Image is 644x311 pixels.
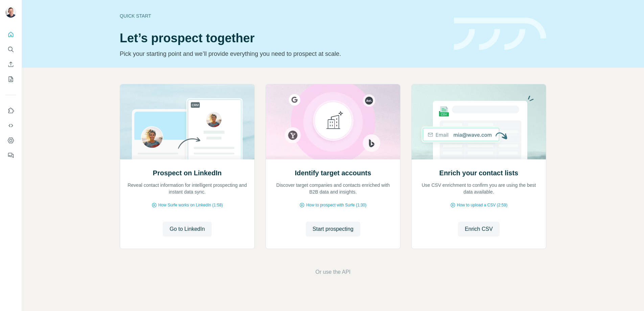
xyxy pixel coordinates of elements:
[120,31,446,45] h1: Let’s prospect together
[163,222,211,237] button: Go to LinkedIn
[313,225,353,233] span: Start prospecting
[5,58,16,70] button: Enrich CSV
[273,182,393,195] p: Discover target companies and contacts enriched with B2B data and insights.
[315,268,350,276] button: Or use the API
[306,222,360,237] button: Start prospecting
[295,168,371,178] h2: Identify target accounts
[5,43,16,55] button: Search
[5,28,16,41] button: Quick start
[5,119,16,132] button: Use Surfe API
[120,13,446,19] div: Quick start
[418,182,539,195] p: Use CSV enrichment to confirm you are using the best data available.
[120,84,255,159] img: Prospect on LinkedIn
[120,49,446,59] p: Pick your starting point and we’ll provide everything you need to prospect at scale.
[457,202,507,208] span: How to upload a CSV (2:59)
[411,84,546,159] img: Enrich your contact lists
[465,225,493,233] span: Enrich CSV
[458,222,500,237] button: Enrich CSV
[454,18,546,50] img: banner
[5,73,16,85] button: My lists
[5,134,16,147] button: Dashboard
[306,202,366,208] span: How to prospect with Surfe (1:30)
[5,149,16,161] button: Feedback
[127,182,248,195] p: Reveal contact information for intelligent prospecting and instant data sync.
[439,168,518,178] h2: Enrich your contact lists
[153,168,222,178] h2: Prospect on LinkedIn
[158,202,223,208] span: How Surfe works on LinkedIn (1:58)
[169,225,205,233] span: Go to LinkedIn
[266,84,400,159] img: Identify target accounts
[5,105,16,117] button: Use Surfe on LinkedIn
[5,7,16,18] img: Avatar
